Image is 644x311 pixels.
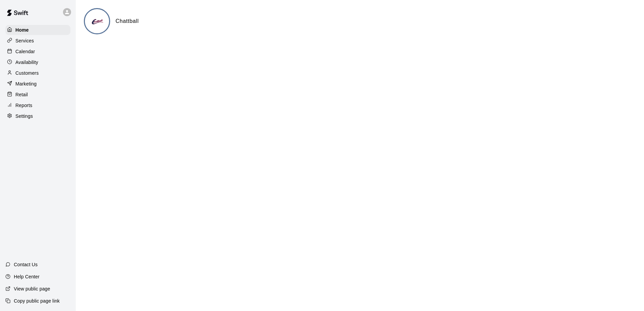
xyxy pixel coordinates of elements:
[14,273,39,280] p: Help Center
[5,57,70,67] a: Availability
[5,100,70,110] a: Reports
[5,68,70,78] a: Customers
[15,27,29,33] p: Home
[15,37,34,44] p: Services
[15,102,32,109] p: Reports
[15,59,38,66] p: Availability
[5,90,70,100] a: Retail
[15,48,35,55] p: Calendar
[5,79,70,89] a: Marketing
[15,80,37,87] p: Marketing
[15,70,39,76] p: Customers
[116,17,139,26] h6: Chattball
[5,111,70,121] a: Settings
[5,25,70,35] a: Home
[14,261,38,268] p: Contact Us
[15,113,33,119] p: Settings
[14,285,50,292] p: View public page
[5,36,70,46] a: Services
[15,91,28,98] p: Retail
[14,298,60,304] p: Copy public page link
[85,9,110,34] img: Chattball logo
[5,46,70,57] a: Calendar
